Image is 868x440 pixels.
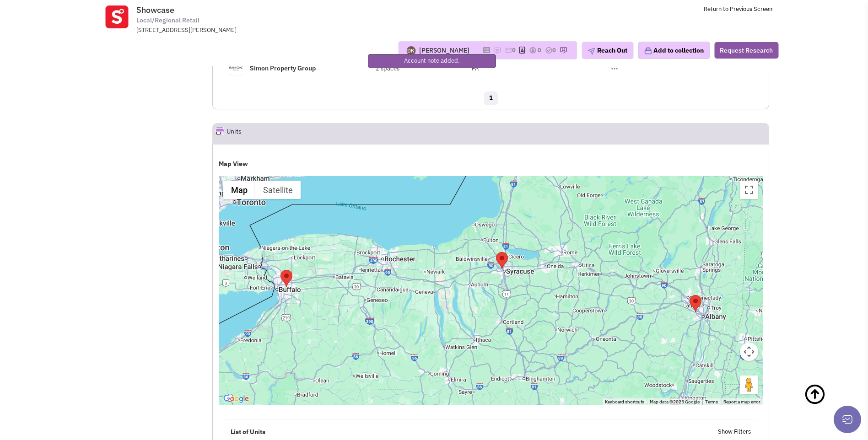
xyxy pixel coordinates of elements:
span: PA [472,64,479,72]
img: icon-email-active-16.png [505,47,512,54]
button: Drag Pegman onto the map to open Street View [740,376,758,394]
img: TaskCount.png [545,47,552,54]
h2: Units [226,123,242,144]
span: Showcase [136,5,174,15]
button: Map camera controls [740,343,758,361]
a: Terms (opens in new tab) [705,399,718,404]
span: 2 spaces [376,64,399,72]
button: Keyboard shortcuts [605,399,644,405]
a: Return to Previous Screen [704,5,772,13]
a: Simon Property Group [250,64,316,72]
span: 0 [512,46,516,54]
div: [STREET_ADDRESS][PERSON_NAME] [136,26,375,35]
p: Account note added. [404,57,460,65]
a: Open this area in Google Maps (opens a new window) [221,393,251,405]
button: Toggle fullscreen view [740,181,758,199]
h4: Map View [219,160,763,168]
div: [PERSON_NAME] [419,46,469,55]
a: Report a map error [723,399,760,404]
div: Showcase [280,270,292,287]
img: Google [221,393,251,405]
h4: List of Units [231,428,485,436]
span: Map data ©2025 Google [650,399,700,405]
span: 0 [538,46,541,54]
div: Showcase [690,295,701,312]
img: icon-collection-lavender.png [644,47,652,55]
button: Request Research [714,42,778,59]
a: 1 [484,91,498,105]
a: Back To Top [804,374,850,434]
button: Reach Out [582,42,633,59]
img: shopatshowcase.com [96,5,138,28]
img: icon-dealamount.png [529,47,536,54]
img: research-icon.png [560,47,567,54]
span: 0 [552,46,556,54]
div: Showcase [496,252,508,269]
a: Show Filters [718,428,751,436]
button: Show street map [223,181,255,199]
img: icon-note.png [494,47,501,54]
span: Local/Regional Retail [136,16,199,25]
button: Show satellite imagery [255,181,301,199]
button: Add to collection [638,42,710,59]
img: plane.png [588,48,595,55]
